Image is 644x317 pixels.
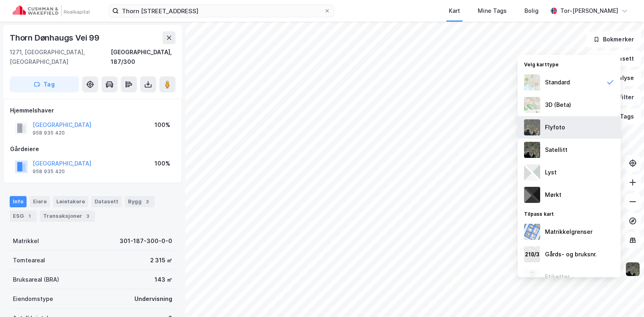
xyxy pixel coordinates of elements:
[53,196,88,207] div: Leietakere
[545,123,565,132] div: Flyfoto
[91,196,122,207] div: Datasett
[143,198,151,206] div: 3
[518,57,621,71] div: Velg karttype
[478,6,507,16] div: Mine Tags
[84,212,92,220] div: 3
[524,6,539,16] div: Bolig
[40,211,95,222] div: Transaksjoner
[524,97,540,113] img: Z
[111,47,175,67] div: [GEOGRAPHIC_DATA], 187/300
[150,256,172,265] div: 2 315 ㎡
[13,275,59,284] div: Bruksareal (BRA)
[603,108,641,125] button: Tags
[33,168,65,175] div: 958 935 420
[10,106,175,115] div: Hjemmelshaver
[10,196,27,207] div: Info
[524,269,540,285] img: Z
[560,6,618,16] div: Tor-[PERSON_NAME]
[134,294,172,304] div: Undervisning
[524,187,540,203] img: nCdM7BzjoCAAAAAElFTkSuQmCC
[155,275,172,284] div: 143 ㎡
[545,100,571,110] div: 3D (Beta)
[10,144,175,154] div: Gårdeiere
[119,5,324,17] input: Søk på adresse, matrikkel, gårdeiere, leietakere eller personer
[10,76,79,92] button: Tag
[625,262,640,277] img: 9k=
[586,31,641,47] button: Bokmerker
[524,74,540,90] img: Z
[125,196,155,207] div: Bygg
[524,164,540,180] img: luj3wr1y2y3+OchiMxRmMxRlscgabnMEmZ7DJGWxyBpucwSZnsMkZbHIGm5zBJmewyRlscgabnMEmZ7DJGWxyBpucwSZnsMkZ...
[10,31,101,44] div: Thorn Dønhaugs Vei 99
[13,236,39,246] div: Matrikkel
[545,168,557,177] div: Lyst
[545,78,570,87] div: Standard
[25,212,33,220] div: 1
[545,190,561,200] div: Mørkt
[604,278,644,317] iframe: Chat Widget
[10,211,37,222] div: ESG
[524,246,540,262] img: cadastreKeys.547ab17ec502f5a4ef2b.jpeg
[449,6,460,16] div: Kart
[13,294,53,304] div: Eiendomstype
[524,142,540,158] img: 9k=
[13,256,45,265] div: Tomteareal
[155,159,170,168] div: 100%
[33,130,65,136] div: 958 935 420
[120,236,172,246] div: 301-187-300-0-0
[524,224,540,240] img: cadastreBorders.cfe08de4b5ddd52a10de.jpeg
[545,272,570,282] div: Etiketter
[545,145,568,155] div: Satellitt
[545,250,597,259] div: Gårds- og bruksnr.
[13,5,89,16] img: cushman-wakefield-realkapital-logo.202ea83816669bd177139c58696a8fa1.svg
[602,89,641,105] button: Filter
[604,278,644,317] div: Kontrollprogram for chat
[545,227,592,237] div: Matrikkelgrenser
[10,47,111,67] div: 1271, [GEOGRAPHIC_DATA], [GEOGRAPHIC_DATA]
[518,206,621,221] div: Tilpass kart
[30,196,50,207] div: Eiere
[592,51,641,67] button: Datasett
[155,120,170,130] div: 100%
[524,119,540,135] img: Z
